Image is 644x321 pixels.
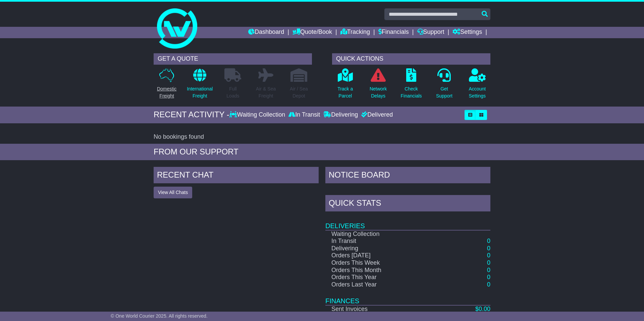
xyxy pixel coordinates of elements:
[340,27,370,38] a: Tracking
[325,305,445,313] td: Sent Invoices
[229,111,287,119] div: Waiting Collection
[332,53,490,65] div: QUICK ACTIONS
[325,167,490,185] div: NOTICE BOARD
[369,68,387,103] a: NetworkDelays
[224,85,241,100] p: Full Loads
[436,85,452,100] p: Get Support
[186,68,213,103] a: InternationalFreight
[360,111,393,119] div: Delivered
[325,213,490,230] td: Deliveries
[487,238,490,244] a: 0
[325,238,445,245] td: In Transit
[325,230,445,238] td: Waiting Collection
[475,306,490,312] a: $0.00
[487,281,490,288] a: 0
[487,274,490,280] a: 0
[487,245,490,252] a: 0
[248,27,284,38] a: Dashboard
[325,259,445,267] td: Orders This Week
[401,85,422,100] p: Check Financials
[154,187,192,198] button: View All Chats
[292,27,332,38] a: Quote/Book
[157,68,177,103] a: DomesticFreight
[337,68,353,103] a: Track aParcel
[378,27,409,38] a: Financials
[154,110,229,120] div: RECENT ACTIVITY -
[325,245,445,252] td: Delivering
[370,85,387,100] p: Network Delays
[337,85,353,100] p: Track a Parcel
[452,27,482,38] a: Settings
[487,252,490,259] a: 0
[325,281,445,288] td: Orders Last Year
[154,133,490,141] div: No bookings found
[325,288,490,305] td: Finances
[325,267,445,274] td: Orders This Month
[187,85,213,100] p: International Freight
[436,68,453,103] a: GetSupport
[256,85,276,100] p: Air & Sea Freight
[154,53,312,65] div: GET A QUOTE
[157,85,176,100] p: Domestic Freight
[325,252,445,259] td: Orders [DATE]
[325,195,490,213] div: Quick Stats
[154,167,319,185] div: RECENT CHAT
[417,27,444,38] a: Support
[325,274,445,281] td: Orders This Year
[487,259,490,266] a: 0
[469,68,486,103] a: AccountSettings
[322,111,360,119] div: Delivering
[154,147,490,157] div: FROM OUR SUPPORT
[469,85,486,100] p: Account Settings
[290,85,308,100] p: Air / Sea Depot
[479,306,490,312] span: 0.00
[400,68,422,103] a: CheckFinancials
[111,313,208,319] span: © One World Courier 2025. All rights reserved.
[287,111,322,119] div: In Transit
[487,267,490,273] a: 0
